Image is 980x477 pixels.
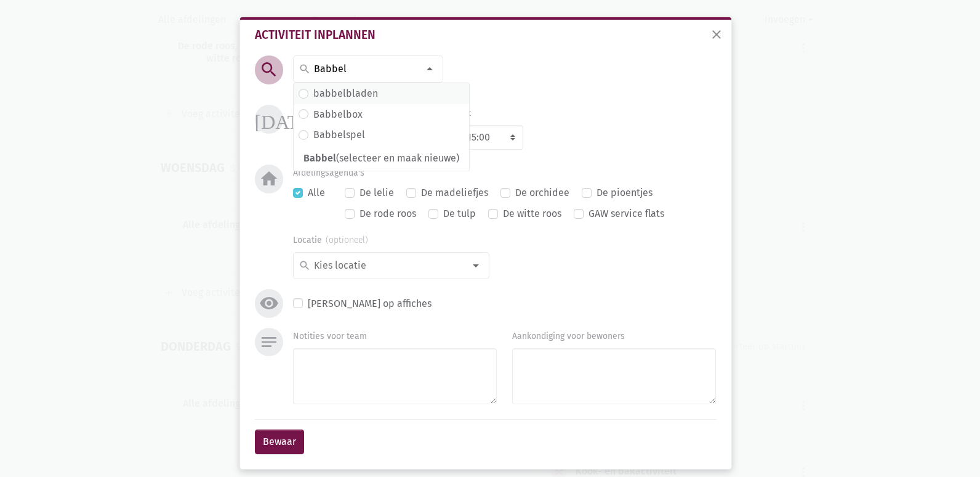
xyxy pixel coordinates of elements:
label: Notities voor team [293,330,367,343]
label: GAW service flats [588,206,664,222]
label: De orchidee [515,185,569,201]
i: search [259,60,279,79]
label: Afdelingsagenda's [293,166,364,180]
button: sluiten [704,22,729,49]
div: Activiteit inplannen [255,30,717,41]
label: De madeliefjes [421,185,488,201]
i: visibility [259,293,279,313]
span: Babbel [303,152,336,164]
label: [PERSON_NAME] op affiches [308,296,432,312]
label: Aankondiging voor bewoners [512,330,625,343]
label: De tulp [443,206,476,222]
label: De lelie [359,185,394,201]
label: De witte roos [503,206,561,222]
label: Babbelspel [313,127,365,143]
input: Kies locatie [312,258,464,274]
span: (selecteer en maak nieuwe) [294,150,469,166]
label: babbelbladen [313,86,378,102]
label: Babbelbox [313,107,363,123]
label: De rode roos [359,206,416,222]
span: close [709,27,724,42]
button: Bewaar [255,430,304,454]
i: [DATE] [255,109,318,129]
label: De pioentjes [596,185,653,201]
i: notes [259,332,279,352]
i: home [259,169,279,189]
label: Locatie [293,234,368,247]
label: Alle [308,185,325,201]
